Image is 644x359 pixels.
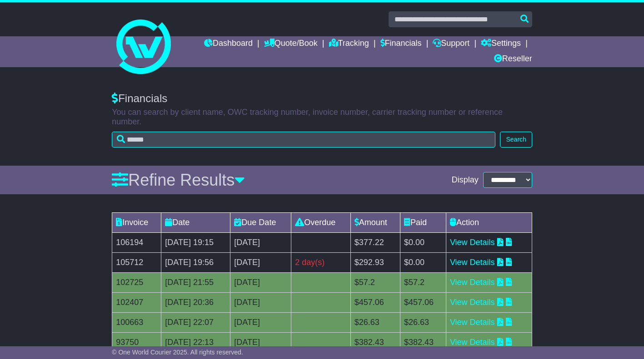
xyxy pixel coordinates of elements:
td: 100663 [112,313,161,333]
div: 2 day(s) [295,256,346,269]
td: [DATE] 19:56 [161,253,230,273]
a: Tracking [329,36,369,52]
td: 106194 [112,233,161,253]
td: $0.00 [400,253,446,273]
span: Display [452,175,479,185]
td: [DATE] 21:55 [161,273,230,293]
td: [DATE] 22:13 [161,333,230,353]
a: View Details [450,298,495,307]
a: Support [433,36,469,52]
td: Amount [350,213,400,233]
td: $26.63 [400,313,446,333]
td: 93750 [112,333,161,353]
td: $382.43 [350,333,400,353]
td: $457.06 [350,293,400,313]
a: View Details [450,338,495,347]
td: $57.2 [350,273,400,293]
td: [DATE] [230,253,291,273]
td: $57.2 [400,273,446,293]
p: You can search by client name, OWC tracking number, invoice number, carrier tracking number or re... [112,108,532,127]
td: Invoice [112,213,161,233]
td: Date [161,213,230,233]
button: Search [500,132,532,148]
td: $377.22 [350,233,400,253]
a: View Details [450,278,495,287]
td: [DATE] [230,273,291,293]
td: 105712 [112,253,161,273]
a: Financials [380,36,422,52]
td: [DATE] [230,233,291,253]
td: Paid [400,213,446,233]
a: Dashboard [204,36,253,52]
td: $26.63 [350,313,400,333]
td: [DATE] [230,313,291,333]
td: $0.00 [400,233,446,253]
a: Settings [481,36,521,52]
span: © One World Courier 2025. All rights reserved. [112,349,243,356]
td: [DATE] 19:15 [161,233,230,253]
td: $382.43 [400,333,446,353]
td: 102407 [112,293,161,313]
a: View Details [450,258,495,267]
td: Overdue [291,213,350,233]
td: Due Date [230,213,291,233]
td: $292.93 [350,253,400,273]
a: Reseller [494,52,532,67]
td: Action [446,213,532,233]
a: View Details [450,238,495,247]
a: Refine Results [112,171,245,189]
td: [DATE] [230,293,291,313]
a: Quote/Book [264,36,318,52]
td: [DATE] 20:36 [161,293,230,313]
td: $457.06 [400,293,446,313]
td: [DATE] 22:07 [161,313,230,333]
td: 102725 [112,273,161,293]
div: Financials [112,92,532,105]
td: [DATE] [230,333,291,353]
a: View Details [450,318,495,327]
